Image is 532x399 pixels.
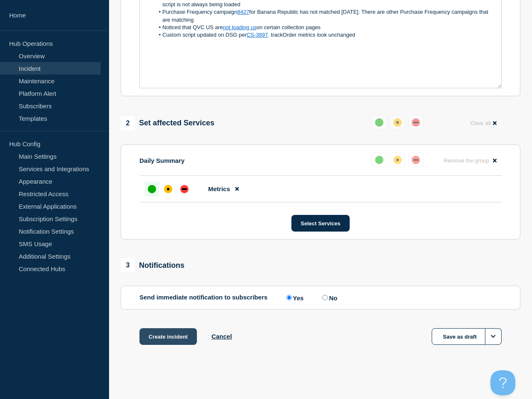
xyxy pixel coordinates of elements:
[211,333,232,340] button: Cancel
[208,185,230,192] span: Metrics
[372,152,387,167] button: up
[393,118,402,127] div: affected
[154,8,495,24] li: Purchase Frequency campaign for Banana Republic has not matched [DATE]. There are other Purchase ...
[291,215,349,232] button: Select Services
[139,157,184,164] p: Daily Summary
[164,185,172,193] div: affected
[412,118,420,127] div: down
[121,258,184,272] div: Notifications
[139,294,268,302] p: Send immediate notification to subscribers
[390,115,405,130] button: affected
[121,116,135,130] span: 2
[485,328,502,345] button: Options
[490,370,515,395] iframe: Help Scout Beacon - Open
[246,32,268,38] a: CS-3897
[320,294,337,302] label: No
[432,328,502,345] button: Save as draft
[443,157,489,164] span: Remove the group
[154,31,495,39] li: Custom script updated on DSG per . trackOrder metrics look unchanged
[180,185,189,193] div: down
[390,152,405,167] button: affected
[438,152,502,169] button: Remove the group
[139,294,502,302] div: Send immediate notification to subscribers
[139,328,197,345] button: Create incident
[148,185,156,193] div: up
[154,24,495,31] li: Noticed that QVC US are on certain collection pages
[393,156,402,164] div: affected
[286,295,292,300] input: Yes
[372,115,387,130] button: up
[223,24,256,30] a: not loading us
[237,9,249,15] a: 8427
[375,156,383,164] div: up
[121,116,214,130] div: Set affected Services
[412,156,420,164] div: down
[322,295,328,300] input: No
[408,152,423,167] button: down
[408,115,423,130] button: down
[465,115,502,131] button: Clear all
[375,118,383,127] div: up
[121,258,135,272] span: 3
[284,294,304,302] label: Yes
